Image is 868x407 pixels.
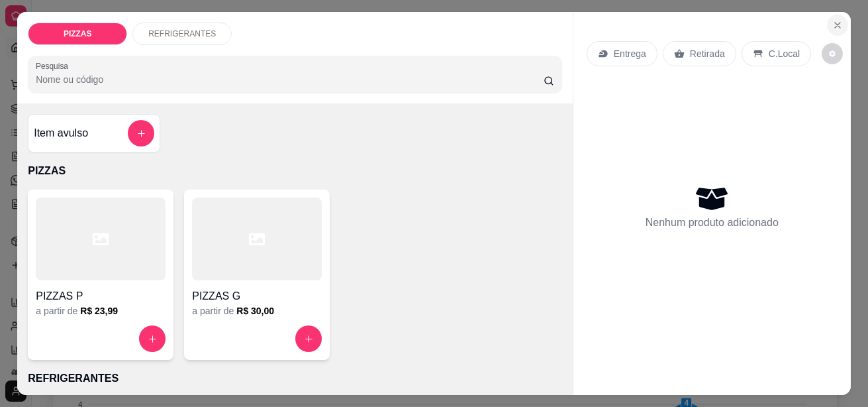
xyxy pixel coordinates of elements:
p: REFRIGERANTES [148,29,216,39]
button: increase-product-quantity [295,325,322,352]
label: Pesquisa [36,60,73,72]
div: a partir de [192,304,322,318]
h4: Item avulso [34,125,88,141]
input: Pesquisa [36,73,544,86]
button: decrease-product-quantity [822,43,843,64]
h6: R$ 23,99 [80,304,118,318]
p: REFRIGERANTES [28,371,562,386]
h4: PIZZAS P [36,288,166,304]
button: add-separate-item [128,120,154,146]
button: increase-product-quantity [139,325,166,352]
p: PIZZAS [28,163,562,179]
button: Close [827,15,848,36]
h6: R$ 30,00 [236,304,274,318]
h4: PIZZAS G [192,288,322,304]
p: PIZZAS [64,29,92,39]
p: Entrega [614,47,646,60]
p: Retirada [690,47,725,60]
p: C.Local [769,47,800,60]
div: a partir de [36,304,166,318]
p: Nenhum produto adicionado [646,215,779,231]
